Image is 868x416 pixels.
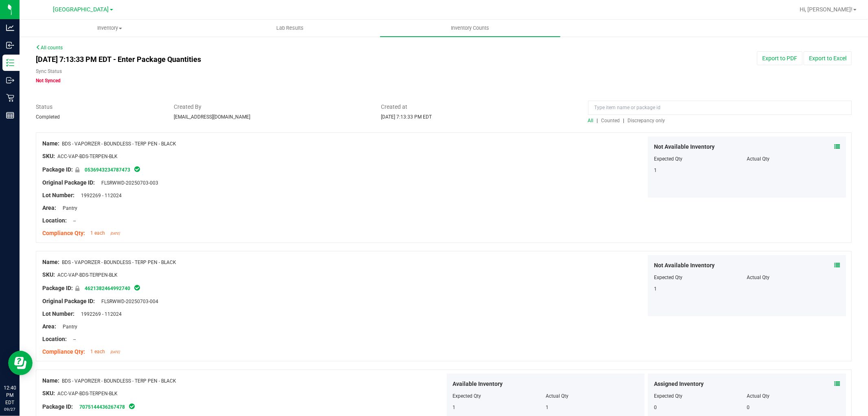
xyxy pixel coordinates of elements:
span: Name: [42,377,59,384]
span: All [588,118,594,123]
span: Location: [42,336,67,342]
inline-svg: Retail [6,94,14,102]
div: Actual Qty [747,155,840,163]
span: Compliance Qty: [42,230,85,236]
inline-svg: Analytics [6,24,14,32]
span: Not Synced [36,78,61,84]
span: Package ID: [42,166,73,173]
inline-svg: Reports [6,111,14,119]
span: [EMAIL_ADDRESS][DOMAIN_NAME] [174,114,250,120]
div: Expected Qty [654,392,747,400]
span: [DATE] [110,232,120,236]
span: ACC-VAP-BDS-TERPEN-BLK [57,391,118,396]
span: Hi, [PERSON_NAME]! [800,6,853,13]
iframe: Resource center [8,351,33,375]
span: Inventory [20,24,199,32]
button: Export to PDF [757,51,802,65]
a: 7075144436267478 [79,404,125,410]
p: 09/27 [4,406,16,412]
span: Lab Results [265,24,315,32]
span: 0 [747,405,750,410]
span: Actual Qty [546,393,568,399]
span: Compliance Qty: [42,348,85,355]
div: 1 [654,285,747,293]
span: [DATE] 7:13:33 PM EDT [381,114,432,120]
span: Completed [36,114,60,120]
span: Discrepancy only [628,118,665,123]
a: All [588,118,597,123]
span: 1 [546,405,549,410]
span: Available Inventory [453,380,503,388]
span: ACC-VAP-BDS-TERPEN-BLK [57,154,118,159]
span: SKU: [42,153,55,159]
div: 1 [654,167,747,174]
span: FLSRWWD-20250703-003 [97,180,158,186]
span: Not Available Inventory [654,261,715,270]
span: Assigned Inventory [654,380,704,388]
span: BDS - VAPORIZER - BOUNDLESS - TERP PEN - BLACK [62,141,176,147]
label: Sync Status [36,68,62,75]
span: Name: [42,140,59,147]
inline-svg: Outbound [6,76,14,84]
span: Package ID: [42,285,73,291]
span: -- [69,218,76,224]
span: In Sync [133,284,141,292]
span: In Sync [133,165,141,173]
span: 1992269 - 112024 [77,193,122,198]
span: Inventory Counts [440,24,501,32]
span: BDS - VAPORIZER - BOUNDLESS - TERP PEN - BLACK [62,378,176,384]
span: SKU: [42,271,55,278]
span: FLSRWWD-20250703-004 [97,299,158,304]
span: [GEOGRAPHIC_DATA] [53,6,109,13]
span: Area: [42,323,56,330]
span: ACC-VAP-BDS-TERPEN-BLK [57,272,118,278]
span: -- [69,337,76,342]
div: Expected Qty [654,155,747,163]
span: | [597,118,598,123]
input: Type item name or package id [588,101,852,115]
span: 1992269 - 112024 [77,311,122,317]
span: 1 each [90,349,105,354]
span: Pantry [59,324,77,330]
span: Original Package ID: [42,298,95,304]
span: Name: [42,259,59,265]
a: All counts [36,45,63,51]
div: Actual Qty [747,274,840,281]
span: Original Package ID: [42,179,95,186]
a: 0536943234787473 [85,167,130,173]
div: Actual Qty [747,392,840,400]
a: Inventory Counts [380,20,560,37]
h4: [DATE] 7:13:33 PM EDT - Enter Package Quantities [36,55,507,64]
span: Not Available Inventory [654,143,715,151]
inline-svg: Inventory [6,59,14,67]
span: BDS - VAPORIZER - BOUNDLESS - TERP PEN - BLACK [62,260,176,265]
span: Created at [381,103,576,111]
span: Package ID: [42,403,73,410]
a: Lab Results [200,20,380,37]
a: Discrepancy only [626,118,665,123]
span: In Sync [128,402,136,410]
span: Area: [42,205,56,211]
a: 4621382464992740 [85,286,130,291]
p: 12:40 PM EDT [4,384,16,406]
span: 1 [453,405,456,410]
span: Counted [601,118,620,123]
span: [DATE] [110,350,120,354]
span: Expected Qty [453,393,481,399]
div: Expected Qty [654,274,747,281]
span: Pantry [59,205,77,211]
span: Location: [42,217,67,224]
div: 0 [654,404,747,411]
span: | [623,118,625,123]
span: Lot Number: [42,310,74,317]
span: SKU: [42,390,55,396]
span: 1 each [90,230,105,236]
button: Export to Excel [804,51,852,65]
span: Created By [174,103,369,111]
inline-svg: Inbound [6,41,14,49]
span: Status [36,103,162,111]
a: Inventory [20,20,200,37]
span: Lot Number: [42,192,74,198]
a: Counted [599,118,623,123]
